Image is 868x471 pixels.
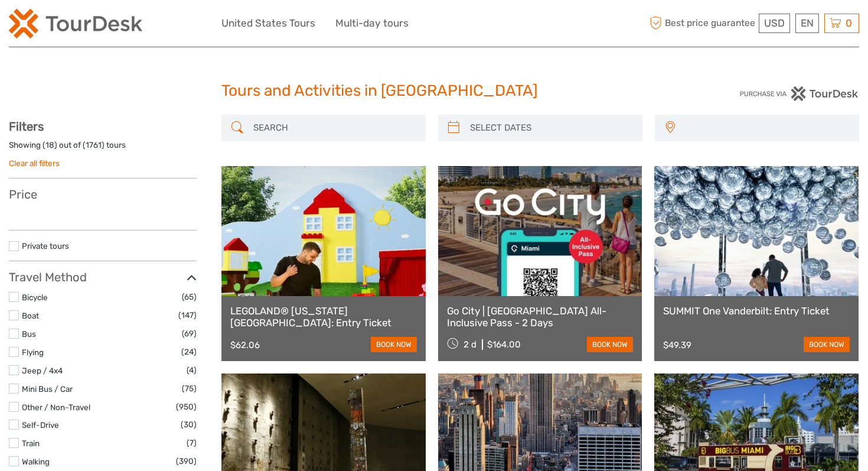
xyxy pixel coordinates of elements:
[221,15,315,32] a: United States Tours
[795,14,819,33] div: EN
[86,139,102,151] label: 1761
[9,270,197,284] h3: Travel Method
[182,290,197,304] span: (65)
[22,329,36,339] a: Bus
[22,457,50,466] a: Walking
[22,241,69,251] a: Private tours
[487,339,521,350] div: $164.00
[9,187,197,202] h3: Price
[176,400,197,414] span: (950)
[663,340,691,350] div: $49.39
[182,327,197,340] span: (69)
[647,14,756,33] span: Best price guarantee
[181,345,197,359] span: (24)
[335,15,409,32] a: Multi-day tours
[187,363,197,377] span: (4)
[182,382,197,395] span: (75)
[844,17,854,29] span: 0
[764,17,785,29] span: USD
[22,311,39,320] a: Boat
[221,82,647,100] h1: Tours and Activities in [GEOGRAPHIC_DATA]
[464,339,477,350] span: 2 d
[9,9,142,38] img: 2254-3441b4b5-4e5f-4d00-b396-31f1d84a6ebf_logo_small.png
[22,402,90,412] a: Other / Non-Travel
[371,337,417,352] a: book now
[447,305,634,329] a: Go City | [GEOGRAPHIC_DATA] All-Inclusive Pass - 2 Days
[22,293,48,302] a: Bicycle
[739,86,859,101] img: PurchaseViaTourDesk.png
[465,118,637,138] input: SELECT DATES
[176,454,197,468] span: (390)
[230,305,417,329] a: LEGOLAND® [US_STATE][GEOGRAPHIC_DATA]: Entry Ticket
[22,347,44,357] a: Flying
[587,337,633,352] a: book now
[230,340,260,350] div: $62.06
[45,139,54,151] label: 18
[663,305,850,317] a: SUMMIT One Vanderbilt: Entry Ticket
[181,418,197,431] span: (30)
[187,436,197,450] span: (7)
[249,118,420,138] input: SEARCH
[9,158,60,168] a: Clear all filters
[22,384,73,394] a: Mini Bus / Car
[9,139,197,158] div: Showing ( ) out of ( ) tours
[178,308,197,322] span: (147)
[22,420,59,430] a: Self-Drive
[22,438,40,448] a: Train
[9,119,44,134] strong: Filters
[804,337,850,352] a: book now
[22,366,63,375] a: Jeep / 4x4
